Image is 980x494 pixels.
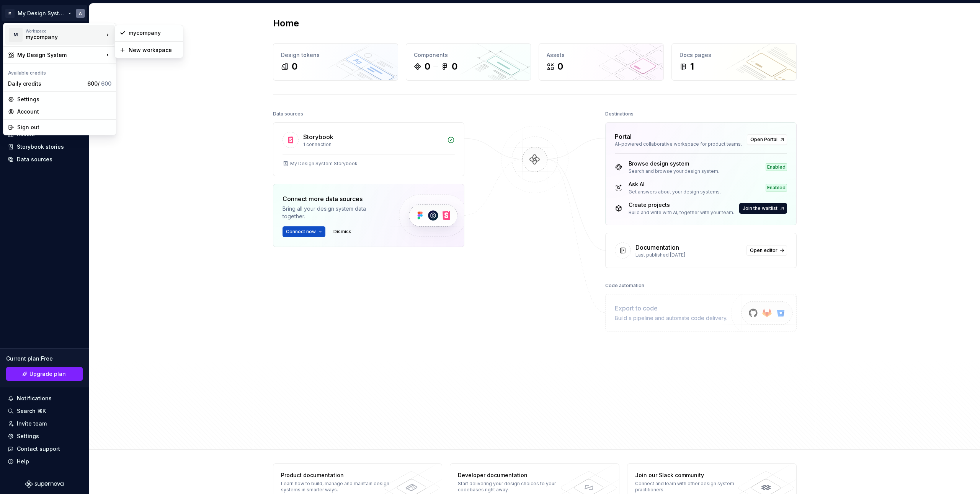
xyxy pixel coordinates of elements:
[8,80,84,88] div: Daily credits
[26,29,104,33] div: Workspace
[9,28,23,42] div: M
[17,96,111,103] div: Settings
[17,123,111,131] div: Sign out
[87,80,111,87] span: 600 /
[5,65,114,78] div: Available credits
[17,51,104,59] div: My Design System
[26,33,91,41] div: mycompany
[101,80,111,87] span: 600
[129,29,178,37] div: mycompany
[17,108,111,115] div: Account
[129,46,178,54] div: New workspace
